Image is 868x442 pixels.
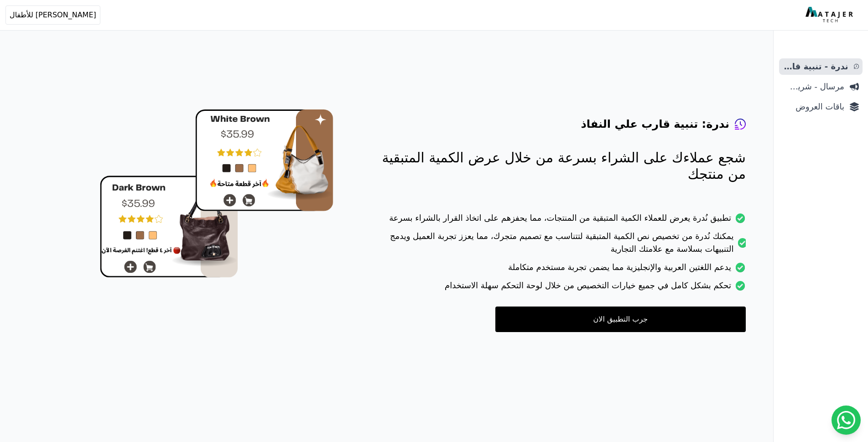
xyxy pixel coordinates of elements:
a: جرب التطبيق الان [495,307,746,332]
li: يدعم اللغتين العربية والإنجليزية مما يضمن تجربة مستخدم متكاملة [370,261,746,279]
span: [PERSON_NAME] للأطفال [10,10,96,21]
li: تحكم بشكل كامل في جميع خيارات التخصيص من خلال لوحة التحكم سهلة الاستخدام [370,279,746,297]
a: مرسال - شريط دعاية [779,78,863,95]
button: [PERSON_NAME] للأطفال [5,5,100,25]
a: باقات العروض [779,99,863,115]
h4: ندرة: تنبية قارب علي النفاذ [581,117,729,131]
a: ندرة - تنبية قارب علي النفاذ [779,58,863,75]
p: شجع عملاءك على الشراء بسرعة من خلال عرض الكمية المتبقية من منتجك [370,150,746,182]
span: باقات العروض [783,100,844,113]
img: hero [100,109,333,278]
img: MatajerTech Logo [806,7,855,23]
li: تطبيق نُدرة يعرض للعملاء الكمية المتبقية من المنتجات، مما يحفزهم على اتخاذ القرار بالشراء بسرعة [370,212,746,230]
li: يمكنك نُدرة من تخصيص نص الكمية المتبقية لتتناسب مع تصميم متجرك، مما يعزز تجربة العميل ويدمج التنب... [370,230,746,261]
span: مرسال - شريط دعاية [783,80,844,93]
span: ندرة - تنبية قارب علي النفاذ [783,60,848,73]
